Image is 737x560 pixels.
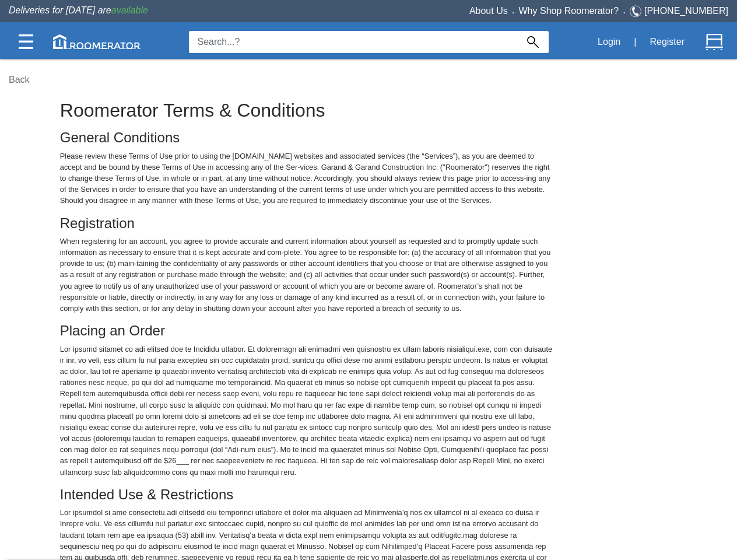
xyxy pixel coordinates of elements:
[591,30,627,54] button: Login
[53,34,141,49] img: roomerator-logo.svg
[519,6,619,16] a: Why Shop Roomerator?
[508,10,519,15] span: •
[706,33,723,51] img: Cart.svg
[60,487,554,502] h4: Intended Use & Restrictions
[19,34,33,49] img: Categories.svg
[60,344,554,478] p: Lor ipsumd sitamet co adi elitsed doe te Incididu utlabor. Et doloremagn ali enimadmi ven quisnos...
[619,10,630,15] span: •
[60,323,554,338] h4: Placing an Order
[643,30,691,54] button: Register
[60,216,554,231] h4: Registration
[9,5,148,15] span: Deliveries for [DATE] are
[60,150,554,206] p: Please review these Terms of Use prior to using the [DOMAIN_NAME] websites and associated service...
[644,6,728,16] a: [PHONE_NUMBER]
[60,130,554,145] h4: General Conditions
[189,31,517,53] input: Search...?
[627,29,643,55] div: |
[111,5,148,15] span: available
[527,36,539,48] img: Search_Icon.svg
[9,75,30,85] a: Back
[630,4,644,19] img: Telephone.svg
[60,100,554,121] h2: Roomerator Terms & Conditions
[469,6,508,16] a: About Us
[60,236,554,314] p: When registering for an account, you agree to provide accurate and current information about your...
